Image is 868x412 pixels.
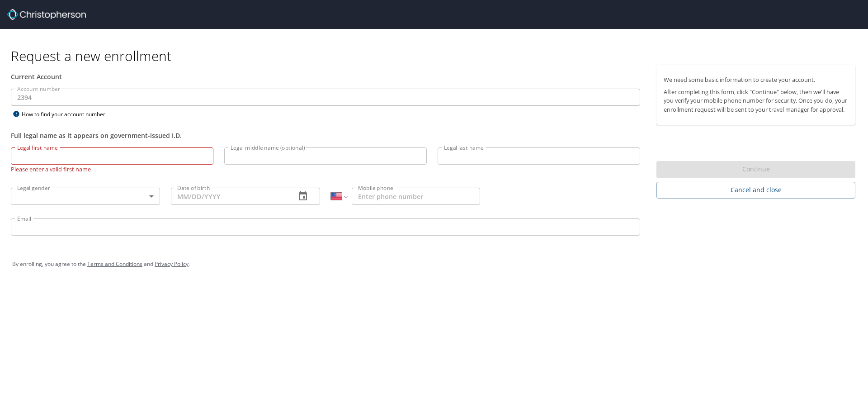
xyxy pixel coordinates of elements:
[155,260,189,268] a: Privacy Policy
[11,47,863,65] h1: Request a new enrollment
[11,109,124,120] div: How to find your account number
[87,260,142,268] a: Terms and Conditions
[664,76,848,84] p: We need some basic information to create your account.
[12,253,856,275] div: By enrolling, you agree to the and .
[664,185,848,196] span: Cancel and close
[352,188,480,205] input: Enter phone number
[664,88,848,114] p: After completing this form, click "Continue" below, then we'll have you verify your mobile phone ...
[11,165,213,173] p: Please enter a valid first name
[171,188,288,205] input: MM/DD/YYYY
[11,72,640,81] div: Current Account
[11,188,160,205] div: ​
[11,131,640,140] div: Full legal name as it appears on government-issued I.D.
[7,9,86,20] img: cbt logo
[656,182,855,199] button: Cancel and close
